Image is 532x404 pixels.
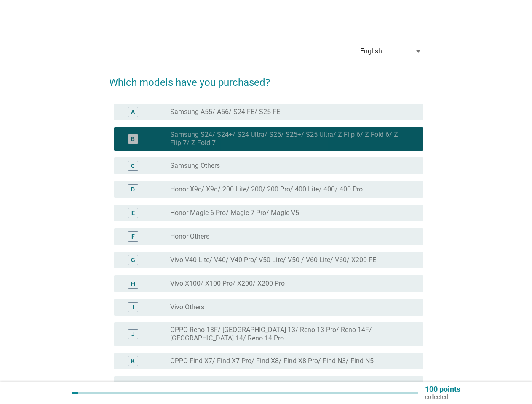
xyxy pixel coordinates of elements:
[131,279,135,288] div: H
[131,185,135,194] div: D
[131,162,135,170] div: C
[170,209,299,217] label: Honor Magic 6 Pro/ Magic 7 Pro/ Magic V5
[170,380,209,389] label: OPPO Others
[170,130,410,147] label: Samsung S24/ S24+/ S24 Ultra/ S25/ S25+/ S25 Ultra/ Z Flip 6/ Z Fold 6/ Z Flip 7/ Z Fold 7
[425,393,460,401] p: collected
[131,209,135,218] div: E
[170,256,376,264] label: Vivo V40 Lite/ V40/ V40 Pro/ V50 Lite/ V50 / V60 Lite/ V60/ X200 FE
[170,162,220,170] label: Samsung Others
[131,256,135,265] div: G
[170,108,280,116] label: Samsung A55/ A56/ S24 FE/ S25 FE
[425,385,460,393] p: 100 points
[170,185,363,194] label: Honor X9c/ X9d/ 200 Lite/ 200/ 200 Pro/ 400 Lite/ 400/ 400 Pro
[131,380,135,389] div: L
[360,48,382,55] div: English
[131,330,135,339] div: J
[413,46,423,56] i: arrow_drop_down
[170,232,209,241] label: Honor Others
[170,303,204,311] label: Vivo Others
[131,357,135,366] div: K
[170,279,285,288] label: Vivo X100/ X100 Pro/ X200/ X200 Pro
[132,303,134,312] div: I
[170,326,410,343] label: OPPO Reno 13F/ [GEOGRAPHIC_DATA] 13/ Reno 13 Pro/ Reno 14F/ [GEOGRAPHIC_DATA] 14/ Reno 14 Pro
[131,232,135,241] div: F
[131,108,135,117] div: A
[131,135,135,144] div: B
[170,357,374,365] label: OPPO Find X7/ Find X7 Pro/ Find X8/ Find X8 Pro/ Find N3/ Find N5
[109,66,423,90] h2: Which models have you purchased?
